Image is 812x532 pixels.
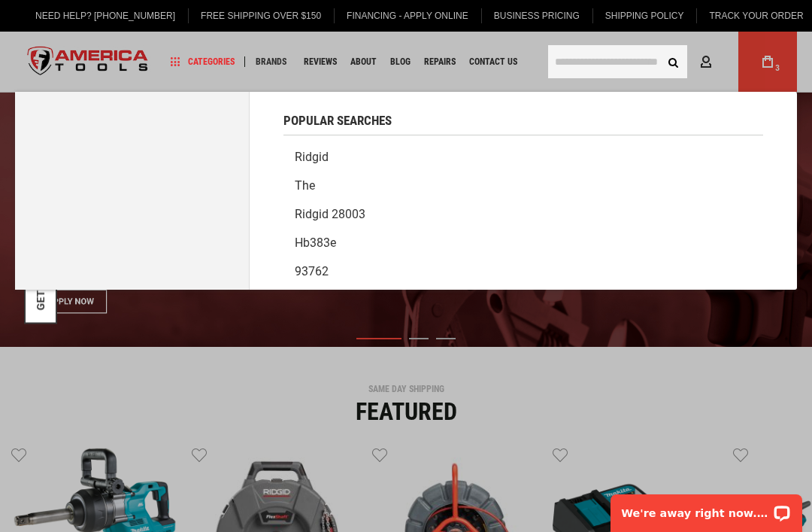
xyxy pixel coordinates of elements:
span: Categories [171,56,235,67]
a: Categories [164,52,241,72]
span: Brands [256,57,286,66]
a: 93762 [283,257,763,286]
a: Ridgid 28003 [283,200,763,229]
a: The [283,172,763,200]
button: GET 10% OFF [35,246,47,310]
a: Hb383e [283,229,763,257]
iframe: LiveChat chat widget [601,485,812,532]
a: Ridgid [283,143,763,172]
a: Brands [249,52,293,72]
button: Search [659,47,687,76]
span: Popular Searches [283,114,392,127]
